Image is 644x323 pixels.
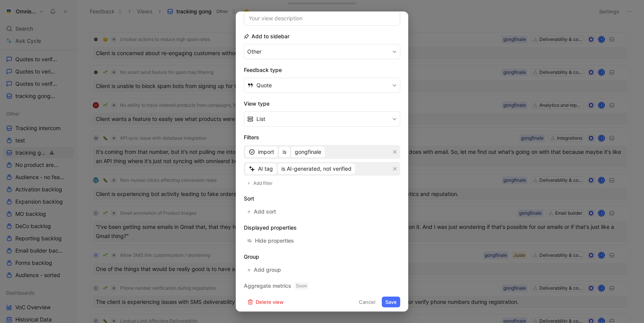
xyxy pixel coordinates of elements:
[244,32,289,41] h2: Add to sidebar
[244,133,400,142] h2: Filters
[244,111,400,127] button: List
[256,81,272,90] span: Quote
[254,207,277,216] span: Add sort
[244,44,400,59] button: Other
[244,11,400,26] input: Your view description
[244,281,400,290] h2: Aggregate metrics
[244,65,400,75] h2: Feedback type
[245,147,278,157] button: import
[244,206,280,217] button: Add sort
[253,179,273,187] span: Add filter
[254,265,282,274] span: Add group
[244,223,400,232] h2: Displayed properties
[295,147,321,157] span: gongfinale
[244,179,277,188] button: Add filter
[244,252,400,261] h2: Group
[355,297,379,307] button: Cancel
[382,297,400,307] button: Save
[258,164,273,173] span: AI tag
[294,282,309,290] span: Soon
[244,235,297,246] button: Hide properties
[244,99,400,108] h2: View type
[291,147,325,157] button: gongfinale
[244,297,287,307] button: Delete view
[245,163,276,174] button: AI tag
[244,264,285,275] button: Add group
[258,147,274,157] span: import
[244,194,400,203] h2: Sort
[244,78,400,93] button: Quote
[255,236,294,245] div: Hide properties
[279,147,290,157] button: is
[283,147,286,157] span: is
[278,163,355,174] button: is AI-generated, not verified
[281,164,352,173] span: is AI-generated, not verified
